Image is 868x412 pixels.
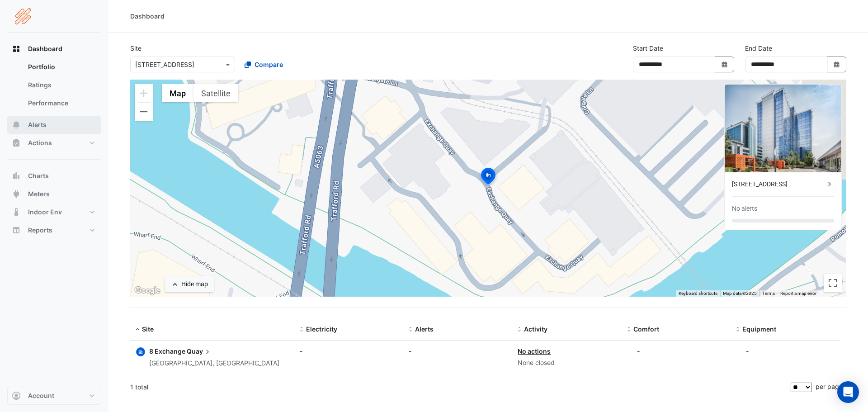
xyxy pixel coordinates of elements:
[21,76,101,94] a: Ratings
[732,180,825,189] div: [STREET_ADDRESS]
[135,103,153,121] button: Zoom out
[132,285,162,297] img: Google
[162,84,193,102] button: Show street map
[12,120,21,129] app-icon: Alerts
[12,226,21,235] app-icon: Reports
[149,358,279,369] div: [GEOGRAPHIC_DATA], [GEOGRAPHIC_DATA]
[7,167,101,185] button: Charts
[28,226,52,235] span: Reports
[518,358,616,368] div: None closed
[633,43,663,53] label: Start Date
[637,346,640,356] div: -
[130,11,165,21] div: Dashboard
[12,171,21,180] app-icon: Charts
[518,347,551,355] a: No actions
[165,276,214,292] button: Hide map
[28,120,47,129] span: Alerts
[130,43,142,53] label: Site
[7,58,101,116] div: Dashboard
[300,346,398,356] div: -
[721,61,729,68] fa-icon: Select Date
[12,189,21,199] app-icon: Meters
[7,134,101,152] button: Actions
[12,44,21,53] app-icon: Dashboard
[725,85,841,172] img: 8 Exchange Quay
[745,43,772,53] label: End Date
[135,84,153,102] button: Zoom in
[816,383,843,390] span: per page
[746,346,749,356] div: -
[149,347,185,355] span: 8 Exchange
[28,391,54,400] span: Account
[142,325,154,333] span: Site
[478,166,498,188] img: site-pin-selected.svg
[130,376,789,398] div: 1 total
[415,325,434,333] span: Alerts
[181,279,208,289] div: Hide map
[633,325,659,333] span: Comfort
[28,208,62,217] span: Indoor Env
[12,208,21,217] app-icon: Indoor Env
[11,7,52,25] img: Company Logo
[723,291,757,296] span: Map data ©2025
[837,381,859,403] div: Open Intercom Messenger
[780,291,816,296] a: Report a map error
[7,221,101,239] button: Reports
[732,204,757,213] div: No alerts
[762,291,775,296] a: Terms (opens in new tab)
[28,138,52,147] span: Actions
[239,57,289,72] button: Compare
[833,61,841,68] fa-icon: Select Date
[306,325,337,333] span: Electricity
[21,58,101,76] a: Portfolio
[7,40,101,58] button: Dashboard
[28,189,50,199] span: Meters
[679,290,717,297] button: Keyboard shortcuts
[824,274,842,292] button: Toggle fullscreen view
[28,44,62,53] span: Dashboard
[742,325,776,333] span: Equipment
[409,346,507,356] div: -
[524,325,547,333] span: Activity
[255,60,283,69] span: Compare
[7,203,101,221] button: Indoor Env
[12,138,21,147] app-icon: Actions
[7,116,101,134] button: Alerts
[187,346,212,356] span: Quay
[21,94,101,112] a: Performance
[7,185,101,203] button: Meters
[132,285,162,297] a: Open this area in Google Maps (opens a new window)
[28,171,49,180] span: Charts
[7,387,101,405] button: Account
[193,84,238,102] button: Show satellite imagery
